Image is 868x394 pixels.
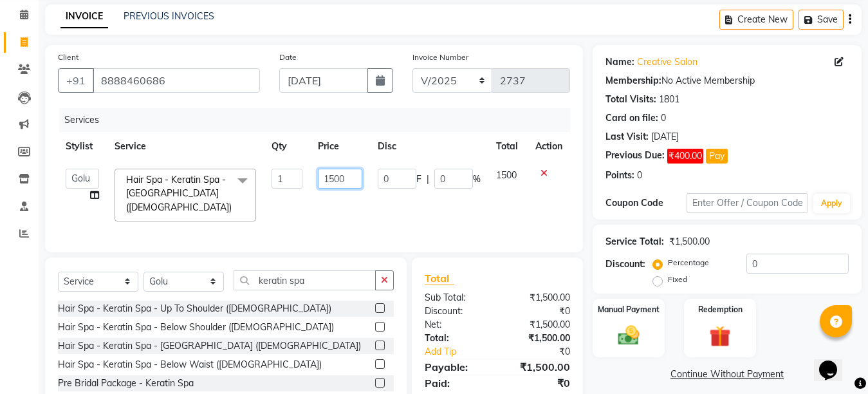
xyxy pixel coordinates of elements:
div: Service Total: [605,235,664,249]
span: Total [425,272,454,285]
div: ₹1,500.00 [497,318,580,332]
th: Stylist [58,132,107,161]
div: Total: [415,332,497,345]
button: +91 [58,68,94,93]
div: Previous Due: [605,149,665,164]
a: x [232,202,237,213]
div: Hair Spa - Keratin Spa - Up To Shoulder ([DEMOGRAPHIC_DATA]) [58,302,331,315]
label: Redemption [698,304,743,315]
div: Hair Spa - Keratin Spa - Below Shoulder ([DEMOGRAPHIC_DATA]) [58,321,334,334]
div: Membership: [605,74,661,88]
div: Total Visits: [605,93,656,106]
div: Paid: [415,375,497,391]
label: Percentage [668,257,709,268]
div: Name: [605,55,634,69]
th: Total [488,132,528,161]
a: Add Tip [415,345,511,359]
input: Search by Name/Mobile/Email/Code [93,68,260,93]
div: 0 [661,111,666,125]
div: Points: [605,169,634,182]
label: Client [58,52,78,63]
div: Last Visit: [605,130,649,144]
input: Enter Offer / Coupon Code [687,193,808,213]
span: % [473,173,481,186]
div: ₹0 [497,375,580,391]
th: Service [107,132,264,161]
label: Date [279,52,297,63]
label: Fixed [668,274,687,285]
div: Discount: [415,305,497,318]
img: _gift.svg [703,323,737,350]
div: Discount: [605,258,645,271]
div: Services [59,108,580,132]
label: Manual Payment [598,304,660,315]
button: Create New [719,10,793,30]
a: Continue Without Payment [595,368,859,381]
div: Sub Total: [415,291,497,305]
div: ₹1,500.00 [497,332,580,345]
iframe: chat widget [814,342,855,381]
div: No Active Membership [605,74,849,88]
span: | [427,173,429,186]
th: Disc [370,132,488,161]
span: Hair Spa - Keratin Spa - [GEOGRAPHIC_DATA] ([DEMOGRAPHIC_DATA]) [126,174,232,213]
div: ₹1,500.00 [669,235,710,249]
th: Action [528,132,570,161]
div: Pre Bridal Package - Keratin Spa [58,377,194,390]
label: Invoice Number [412,52,468,63]
th: Price [310,132,370,161]
div: Card on file: [605,111,658,125]
div: Coupon Code [605,196,687,210]
button: Save [799,10,844,30]
div: 1801 [659,93,679,106]
div: Payable: [415,359,497,375]
button: Pay [706,149,728,164]
div: ₹1,500.00 [497,359,580,375]
div: ₹0 [511,345,580,359]
div: 0 [637,169,642,182]
img: _cash.svg [611,323,646,348]
span: ₹400.00 [667,149,703,164]
div: [DATE] [651,130,679,144]
div: ₹0 [497,305,580,318]
a: Creative Salon [637,55,697,69]
div: Net: [415,318,497,332]
div: ₹1,500.00 [497,291,580,305]
a: PREVIOUS INVOICES [124,10,214,22]
th: Qty [264,132,309,161]
span: F [416,173,421,186]
button: Apply [813,194,850,213]
div: Hair Spa - Keratin Spa - Below Waist ([DEMOGRAPHIC_DATA]) [58,358,322,371]
input: Search or Scan [234,270,376,290]
a: INVOICE [60,5,108,28]
span: 1500 [496,169,517,181]
div: Hair Spa - Keratin Spa - [GEOGRAPHIC_DATA] ([DEMOGRAPHIC_DATA]) [58,339,361,353]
